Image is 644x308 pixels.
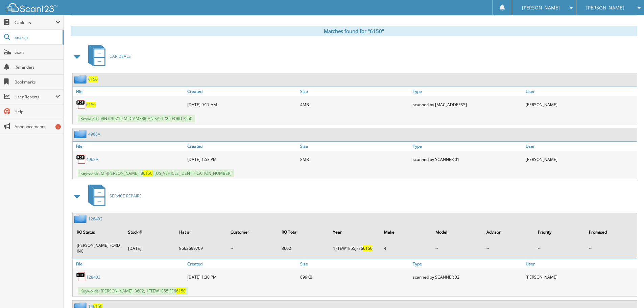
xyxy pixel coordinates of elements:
div: [DATE] 1:30 PM [186,270,299,284]
td: 1FTEW1E55JFE6 [330,240,380,257]
a: 4968A [88,131,100,137]
td: [PERSON_NAME] FORD INC [73,240,124,257]
td: [DATE] [125,240,175,257]
a: File [73,87,186,96]
td: -- [534,240,585,257]
img: PDF.png [76,99,86,110]
div: [DATE] 9:17 AM [186,98,299,111]
span: Keywords: VIN C30719 MID-AMERICAN SALT '25 FORD F250 [78,115,195,122]
span: Keywords: [PERSON_NAME], 3602, 1FTEW1E55JFE6 [78,287,188,295]
a: Type [411,142,524,151]
div: [DATE] 1:53 PM [186,152,299,166]
span: Search [15,34,59,40]
a: SERVICE REPAIRS [84,183,142,209]
div: 1 [55,124,61,129]
a: User [524,87,637,96]
th: Stock # [125,225,175,239]
td: -- [227,240,278,257]
span: SERVICE REPAIRS [110,193,142,199]
a: User [524,259,637,268]
div: [PERSON_NAME] [524,98,637,111]
img: folder2.png [74,75,88,84]
a: Size [299,142,411,151]
span: 6150 [143,170,152,176]
a: 6150 [88,76,98,82]
div: 4MB [299,98,411,111]
div: scanned by SCANNER 02 [411,270,524,284]
td: 4 [381,240,431,257]
span: Reminders [15,64,60,70]
th: Promised [586,225,636,239]
span: Keywords: Mi-[PERSON_NAME], 8 , [US_VEHICLE_IDENTIFICATION_NUMBER] [78,169,234,177]
div: [PERSON_NAME] [524,152,637,166]
td: -- [483,240,534,257]
th: RO Status [73,225,124,239]
span: [PERSON_NAME] [522,6,560,10]
a: File [73,259,186,268]
div: 8MB [299,152,411,166]
th: Customer [227,225,278,239]
a: CAR DEALS [84,43,131,70]
span: Help [15,109,60,115]
div: scanned by [MAC_ADDRESS] [411,98,524,111]
a: 4968A [86,157,98,162]
a: 128402 [86,274,100,280]
span: Scan [15,49,60,55]
td: -- [432,240,483,257]
span: [PERSON_NAME] [586,6,624,10]
a: 6150 [86,102,96,108]
div: [PERSON_NAME] [524,270,637,284]
span: Bookmarks [15,79,60,85]
img: folder2.png [74,130,88,138]
a: Type [411,87,524,96]
a: Created [186,87,299,96]
th: Priority [534,225,585,239]
th: Make [381,225,431,239]
img: folder2.png [74,215,88,223]
span: 6150 [176,288,186,294]
span: Cabinets [15,20,55,25]
div: 899KB [299,270,411,284]
th: Model [432,225,483,239]
img: PDF.png [76,272,86,282]
th: Hat # [176,225,226,239]
img: PDF.png [76,154,86,164]
span: Announcements [15,124,60,129]
th: Advisor [483,225,534,239]
a: Size [299,87,411,96]
td: 8663699709 [176,240,226,257]
a: File [73,142,186,151]
th: Year [330,225,380,239]
a: Created [186,259,299,268]
td: 3602 [278,240,329,257]
td: -- [586,240,636,257]
span: 6150 [363,245,373,251]
span: User Reports [15,94,55,100]
span: CAR DEALS [110,53,131,59]
a: Created [186,142,299,151]
img: scan123-logo-white.svg [7,3,57,12]
a: Type [411,259,524,268]
a: 128402 [88,216,102,222]
th: RO Total [278,225,329,239]
a: User [524,142,637,151]
a: Size [299,259,411,268]
div: Matches found for "6150" [71,26,637,36]
div: scanned by SCANNER 01 [411,152,524,166]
